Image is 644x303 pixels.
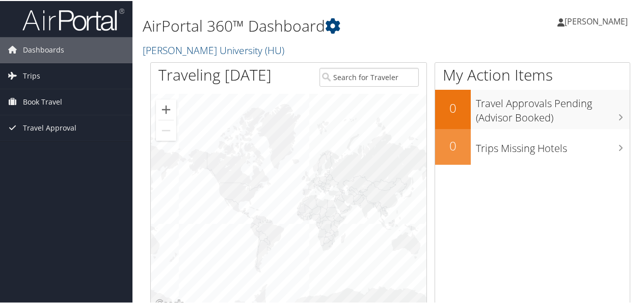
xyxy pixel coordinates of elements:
[23,62,40,88] span: Trips
[23,114,76,140] span: Travel Approval
[435,98,471,116] h2: 0
[435,136,471,154] h2: 0
[23,36,64,62] span: Dashboards
[22,7,124,31] img: airportal-logo.png
[557,5,638,36] a: [PERSON_NAME]
[143,42,287,56] a: [PERSON_NAME] University (HU)
[435,89,630,128] a: 0Travel Approvals Pending (Advisor Booked)
[565,15,628,26] span: [PERSON_NAME]
[476,90,630,124] h3: Travel Approvals Pending (Advisor Booked)
[476,135,630,155] h3: Trips Missing Hotels
[435,128,630,164] a: 0Trips Missing Hotels
[156,119,176,140] button: Zoom out
[158,63,272,85] h1: Traveling [DATE]
[156,98,176,119] button: Zoom in
[23,88,62,114] span: Book Travel
[319,67,419,86] input: Search for Traveler
[143,14,473,36] h1: AirPortal 360™ Dashboard
[435,63,630,85] h1: My Action Items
